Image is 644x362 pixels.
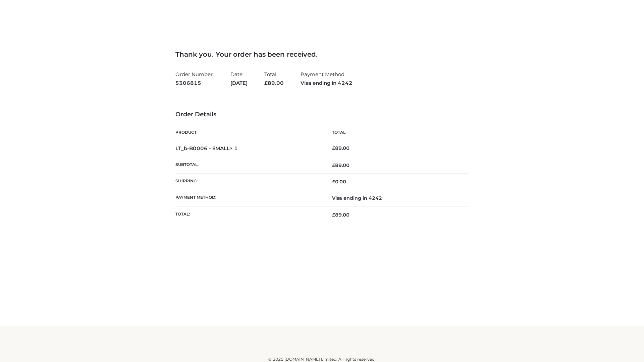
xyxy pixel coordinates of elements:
th: Total [322,125,469,140]
td: Visa ending in 4242 [322,190,469,206]
strong: LT_b-B0006 - SMALL [175,145,238,152]
th: Subtotal: [175,157,322,173]
li: Payment Method: [301,68,353,89]
h3: Order Details [175,111,469,118]
strong: 5306815 [175,79,214,87]
bdi: 89.00 [332,145,350,151]
li: Order Number: [175,68,214,89]
span: £ [332,179,335,185]
strong: × 1 [230,145,238,152]
span: £ [332,145,335,151]
span: 89.00 [332,212,350,218]
th: Payment method: [175,190,322,206]
th: Shipping: [175,174,322,190]
th: Total: [175,206,322,223]
span: 89.00 [332,162,350,168]
li: Date: [230,68,248,89]
span: £ [264,80,268,86]
strong: Visa ending in 4242 [301,79,353,87]
th: Product [175,125,322,140]
span: 89.00 [264,80,284,86]
li: Total: [264,68,284,89]
span: £ [332,162,335,168]
span: £ [332,212,335,218]
h3: Thank you. Your order has been received. [175,50,469,58]
bdi: 0.00 [332,179,346,185]
strong: [DATE] [230,79,248,87]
